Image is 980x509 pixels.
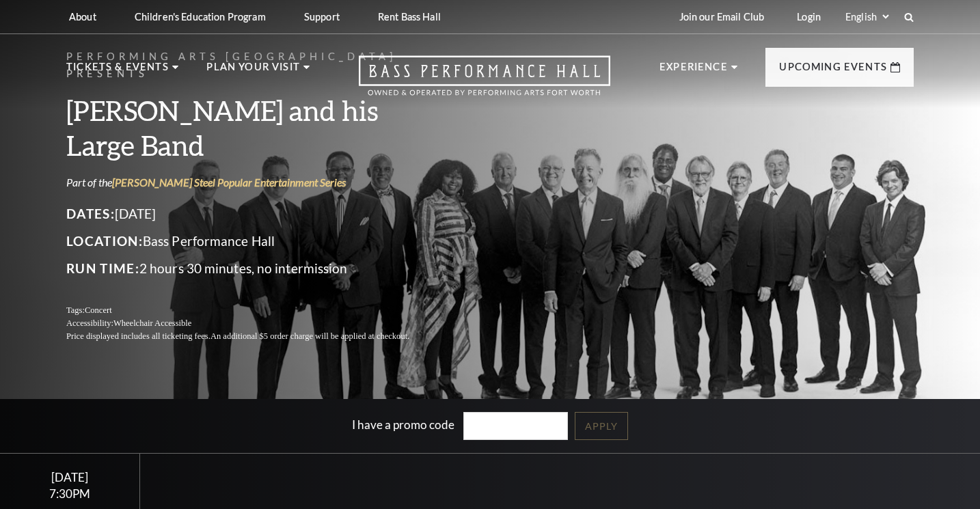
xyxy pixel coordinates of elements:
[352,417,454,432] label: I have a promo code
[843,10,891,23] select: Select:
[66,330,442,343] p: Price displayed includes all ticketing fees.
[66,203,442,225] p: [DATE]
[779,59,887,83] p: Upcoming Events
[66,230,442,252] p: Bass Performance Hall
[85,305,112,315] span: Concert
[135,11,266,23] p: Children's Education Program
[66,304,442,317] p: Tags:
[659,59,728,83] p: Experience
[210,331,409,341] span: An additional $5 order charge will be applied at checkout.
[378,11,441,23] p: Rent Bass Hall
[112,176,346,189] a: [PERSON_NAME] Steel Popular Entertainment Series
[304,11,340,23] p: Support
[16,470,123,484] div: [DATE]
[16,488,123,499] div: 7:30PM
[66,175,442,190] p: Part of the
[69,11,96,23] p: About
[66,59,169,83] p: Tickets & Events
[66,317,442,330] p: Accessibility:
[66,93,442,163] h3: [PERSON_NAME] and his Large Band
[66,206,115,221] span: Dates:
[206,59,300,83] p: Plan Your Visit
[66,260,139,276] span: Run Time:
[113,318,191,328] span: Wheelchair Accessible
[66,258,442,279] p: 2 hours 30 minutes, no intermission
[66,233,143,249] span: Location:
